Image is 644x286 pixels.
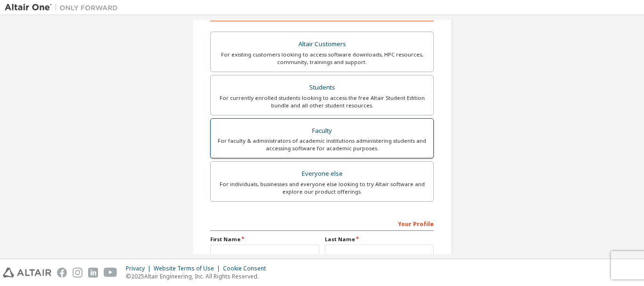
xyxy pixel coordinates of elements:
[216,94,428,109] div: For currently enrolled students looking to access the free Altair Student Edition bundle and all ...
[216,38,428,51] div: Altair Customers
[126,265,154,272] div: Privacy
[57,268,67,278] img: facebook.svg
[5,3,123,12] img: Altair One
[73,268,83,278] img: instagram.svg
[126,272,272,280] p: © 2025 Altair Engineering, Inc. All Rights Reserved.
[154,265,223,272] div: Website Terms of Use
[223,265,272,272] div: Cookie Consent
[216,137,428,152] div: For faculty & administrators of academic institutions administering students and accessing softwa...
[88,268,98,278] img: linkedin.svg
[325,236,434,243] label: Last Name
[210,236,319,243] label: First Name
[3,268,51,278] img: altair_logo.svg
[216,124,428,138] div: Faculty
[210,216,434,231] div: Your Profile
[216,180,428,196] div: For individuals, businesses and everyone else looking to try Altair software and explore our prod...
[104,268,117,278] img: youtube.svg
[216,167,428,180] div: Everyone else
[216,51,428,66] div: For existing customers looking to access software downloads, HPC resources, community, trainings ...
[216,81,428,94] div: Students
